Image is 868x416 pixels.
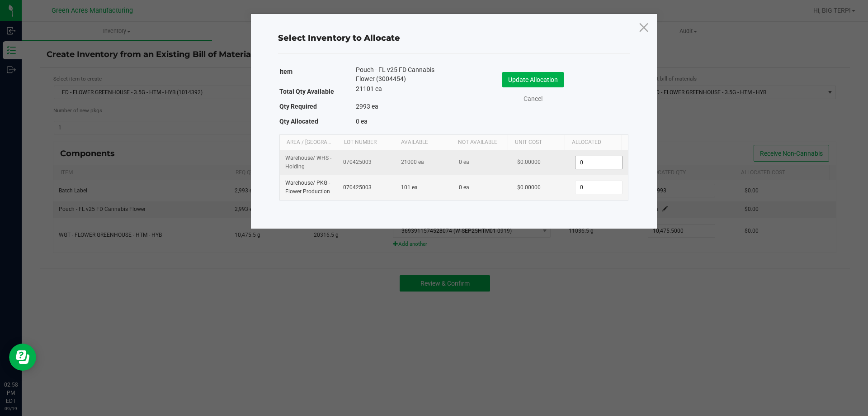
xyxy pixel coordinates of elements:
[401,159,424,165] span: 21000 ea
[356,65,440,83] span: Pouch - FL v25 FD Cannabis Flower (3004454)
[279,85,334,98] label: Total Qty Available
[280,135,337,150] th: Area / [GEOGRAPHIC_DATA]
[517,184,541,191] span: $0.00000
[502,72,564,87] button: Update Allocation
[394,135,451,150] th: Available
[508,135,565,150] th: Unit Cost
[279,100,317,113] label: Qty Required
[565,135,622,150] th: Allocated
[517,159,541,165] span: $0.00000
[356,118,368,125] span: 0 ea
[356,103,378,110] span: 2993 ea
[285,155,331,170] span: Warehouse / WHS - Holding
[285,180,330,195] span: Warehouse / PKG - Flower Production
[279,115,318,128] label: Qty Allocated
[451,135,508,150] th: Not Available
[338,150,396,175] td: 070425003
[401,184,418,191] span: 101 ea
[459,184,469,191] span: 0 ea
[356,85,382,92] span: 21101 ea
[279,65,292,78] label: Item
[9,344,36,371] iframe: Resource center
[338,175,396,200] td: 070425003
[278,33,400,43] span: Select Inventory to Allocate
[459,159,469,165] span: 0 ea
[515,94,551,104] a: Cancel
[337,135,394,150] th: Lot Number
